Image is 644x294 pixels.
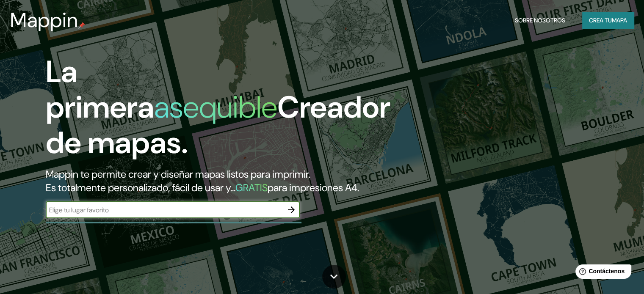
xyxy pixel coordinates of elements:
[46,88,390,162] font: Creador de mapas.
[511,12,569,28] button: Sobre nosotros
[268,181,359,194] font: para impresiones A4.
[154,88,277,127] font: asequible
[235,181,268,194] font: GRATIS
[589,16,612,24] font: Crea tu
[612,16,627,24] font: mapa
[582,12,634,28] button: Crea tumapa
[46,181,235,194] font: Es totalmente personalizado, fácil de usar y...
[569,261,635,285] iframe: Lanzador de widgets de ayuda
[46,52,154,127] font: La primera
[46,205,283,215] input: Elige tu lugar favorito
[10,7,78,33] font: Mappin
[78,22,85,29] img: pin de mapeo
[515,16,565,24] font: Sobre nosotros
[46,168,310,181] font: Mappin te permite crear y diseñar mapas listos para imprimir.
